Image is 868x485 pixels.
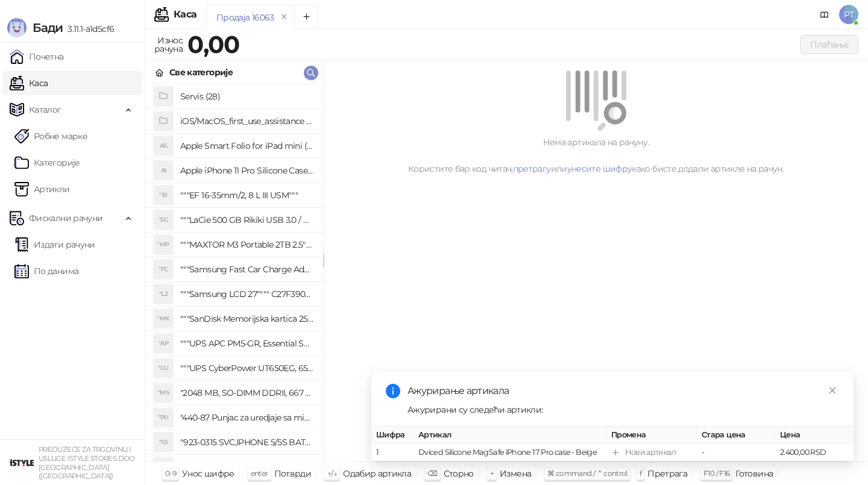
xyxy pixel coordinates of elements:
div: Ажурирани су следећи артикли: [407,403,839,416]
span: ⌫ [427,469,437,478]
div: Нови артикал [625,446,676,458]
div: Готовина [735,466,773,481]
h4: """LaCie 500 GB Rikiki USB 3.0 / Ultra Compact & Resistant aluminum / USB 3.0 / 2.5""""""" [180,210,313,230]
td: - [697,444,775,462]
div: "S5 [154,433,173,452]
div: AI [154,161,173,180]
a: Каса [10,71,48,95]
h4: """MAXTOR M3 Portable 2TB 2.5"""" crni eksterni hard disk HX-M201TCB/GM""" [180,235,313,254]
th: Стара цена [697,427,775,444]
th: Промена [606,427,697,444]
div: "5G [154,210,173,230]
span: Бади [33,20,63,35]
div: Све категорије [169,66,233,79]
a: Документација [815,5,834,24]
div: "AP [154,334,173,353]
div: Потврди [274,466,312,481]
h4: "440-87 Punjac za uredjaje sa micro USB portom 4/1, Stand." [180,408,313,427]
h4: """UPS CyberPower UT650EG, 650VA/360W , line-int., s_uko, desktop""" [180,358,313,378]
a: Категорије [14,151,80,175]
div: Унос шифре [182,466,234,481]
h4: """EF 16-35mm/2, 8 L III USM""" [180,186,313,205]
span: ⌘ command / ⌃ control [547,469,627,478]
span: close [828,386,837,395]
td: 1 [371,444,414,462]
div: grid [145,84,323,462]
h4: """Samsung LCD 27"""" C27F390FHUXEN""" [180,284,313,304]
div: "L2 [154,284,173,304]
h4: iOS/MacOS_first_use_assistance (4) [180,111,313,131]
h4: """UPS APC PM5-GR, Essential Surge Arrest,5 utic_nica""" [180,334,313,353]
th: Артикал [414,427,606,444]
h4: "2048 MB, SO-DIMM DDRII, 667 MHz, Napajanje 1,8 0,1 V, Latencija CL5" [180,383,313,402]
span: Фискални рачуни [29,206,102,230]
button: Плаћање [800,35,858,54]
div: "MP [154,235,173,254]
div: Сторно [444,466,474,481]
small: PREDUZEĆE ZA TRGOVINU I USLUGE ISTYLE STORES DOO [GEOGRAPHIC_DATA] ([GEOGRAPHIC_DATA]) [39,445,135,480]
td: Dviced Silicone MagSafe iPhone 17 Pro case - Beige [414,444,606,462]
a: ArtikliАртикли [14,177,70,201]
span: 0-9 [165,469,176,478]
h4: Servis (28) [180,87,313,106]
a: Close [826,384,839,397]
div: "MS [154,383,173,402]
a: претрагу [513,163,551,174]
h4: """Samsung Fast Car Charge Adapter, brzi auto punja_, boja crna""" [180,260,313,279]
div: "CU [154,358,173,378]
span: ↑/↓ [327,469,337,478]
a: Издати рачуни [14,233,95,257]
strong: 0,00 [187,30,239,59]
span: f [640,469,641,478]
button: Add tab [294,5,318,29]
a: Почетна [10,45,64,69]
h4: Apple iPhone 11 Pro Silicone Case - Black [180,161,313,180]
div: Претрага [647,466,687,481]
a: унесите шифру [567,163,632,174]
h4: """SanDisk Memorijska kartica 256GB microSDXC sa SD adapterom SDSQXA1-256G-GN6MA - Extreme PLUS, ... [180,309,313,328]
div: Продаја 16063 [216,11,274,24]
span: F10 / F16 [703,469,729,478]
div: Каса [174,10,197,19]
div: Нема артикала на рачуну. Користите бар код читач, или како бисте додали артикле на рачун. [338,136,854,175]
h4: "923-0448 SVC,IPHONE,TOURQUE DRIVER KIT .65KGF- CM Šrafciger " [180,457,313,477]
h4: "923-0315 SVC,IPHONE 5/5S BATTERY REMOVAL TRAY Držač za iPhone sa kojim se otvara display [180,433,313,452]
div: Ажурирање артикала [407,384,839,398]
span: PT [839,5,858,24]
div: Износ рачуна [152,33,185,57]
div: "MK [154,309,173,328]
div: "FC [154,260,173,279]
th: Цена [775,427,854,444]
div: Измена [500,466,531,481]
span: + [490,469,494,478]
span: enter [251,469,268,478]
span: info-circle [386,384,400,398]
a: По данима [14,259,78,283]
div: "PU [154,408,173,427]
a: Робне марке [14,124,87,148]
img: Logo [7,18,27,37]
img: 64x64-companyLogo-77b92cf4-9946-4f36-9751-bf7bb5fd2c7d.png [10,451,34,475]
div: "18 [154,186,173,205]
div: AS [154,136,173,155]
span: 3.11.1-a1d5cf6 [63,23,114,34]
button: remove [277,12,292,22]
div: Одабир артикла [343,466,411,481]
span: Каталог [29,98,61,122]
h4: Apple Smart Folio for iPad mini (A17 Pro) - Sage [180,136,313,155]
div: "SD [154,457,173,477]
td: 2.400,00 RSD [775,444,854,462]
th: Шифра [371,427,414,444]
